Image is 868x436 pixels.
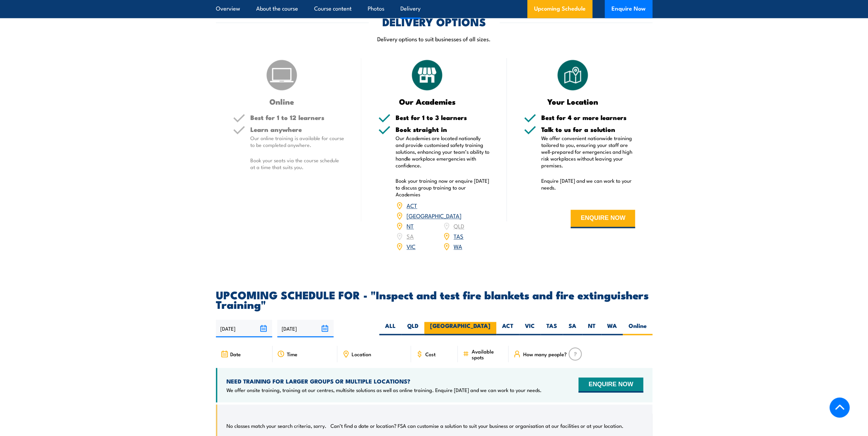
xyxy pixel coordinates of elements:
label: ACT [496,322,519,335]
span: Date [230,351,241,357]
span: How many people? [523,351,567,357]
label: NT [582,322,601,335]
p: Book your seats via the course schedule at a time that suits you. [250,157,344,170]
label: QLD [401,322,424,335]
h2: DELIVERY OPTIONS [382,17,486,26]
input: To date [277,320,334,337]
span: Available spots [471,348,504,360]
span: Cost [425,351,436,357]
span: Location [352,351,371,357]
h3: Your Location [524,97,622,105]
label: [GEOGRAPHIC_DATA] [424,322,496,335]
button: ENQUIRE NOW [578,377,643,392]
span: Time [287,351,297,357]
p: Can’t find a date or location? FSA can customise a solution to suit your business or organisation... [330,422,623,429]
h3: Online [233,97,331,105]
p: No classes match your search criteria, sorry. [226,422,326,429]
label: ALL [379,322,401,335]
h5: Learn anywhere [250,126,344,133]
button: ENQUIRE NOW [571,210,635,228]
a: TAS [454,232,464,240]
h5: Book straight in [396,126,490,133]
p: We offer convenient nationwide training tailored to you, ensuring your staff are well-prepared fo... [541,135,635,169]
label: Online [623,322,652,335]
a: [GEOGRAPHIC_DATA] [407,211,461,220]
a: NT [407,222,414,230]
h3: Our Academies [378,97,476,105]
p: Book your training now or enquire [DATE] to discuss group training to our Academies [396,177,490,198]
h5: Best for 1 to 12 learners [250,114,344,121]
label: TAS [541,322,563,335]
label: SA [563,322,582,335]
p: Delivery options to suit businesses of all sizes. [216,35,652,43]
a: ACT [407,201,417,209]
p: Our Academies are located nationally and provide customised safety training solutions, enhancing ... [396,135,490,169]
h2: UPCOMING SCHEDULE FOR - "Inspect and test fire blankets and fire extinguishers Training" [216,290,652,309]
label: WA [601,322,623,335]
p: We offer onsite training, training at our centres, multisite solutions as well as online training... [226,386,542,393]
h5: Talk to us for a solution [541,126,635,133]
a: WA [454,242,462,250]
p: Enquire [DATE] and we can work to your needs. [541,177,635,191]
h4: NEED TRAINING FOR LARGER GROUPS OR MULTIPLE LOCATIONS? [226,377,542,385]
label: VIC [519,322,541,335]
p: Our online training is available for course to be completed anywhere. [250,135,344,148]
h5: Best for 4 or more learners [541,114,635,121]
h5: Best for 1 to 3 learners [396,114,490,121]
a: VIC [407,242,415,250]
input: From date [216,320,272,337]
